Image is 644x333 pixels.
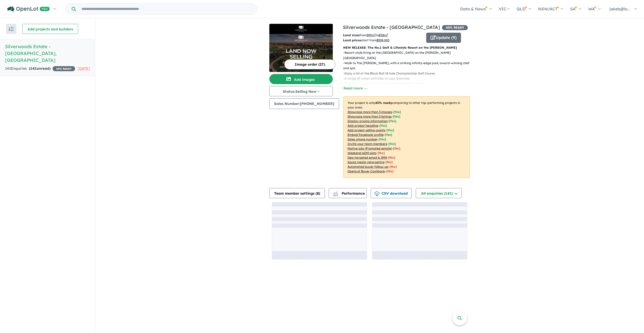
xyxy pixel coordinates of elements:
[269,86,333,96] button: Status:Selling Now
[442,25,468,30] span: 45 % READY
[386,169,393,173] span: [No]
[375,101,392,105] b: 45 % ready
[348,156,387,159] u: Geo-targeted email & SMS
[348,115,392,118] u: Showcase more than 3 listings
[379,33,388,37] u: 858 m
[379,124,387,127] span: [ Yes ]
[387,128,394,132] span: [ Yes ]
[77,4,256,14] input: Try estate name, suburb, builder or developer
[284,59,335,69] button: Image order (27)
[374,33,376,36] sup: 2
[376,33,388,37] span: to
[343,38,422,43] p: start from
[343,38,361,42] b: Land prices
[386,160,393,164] span: [No]
[343,81,474,86] p: - 5-minutes from the established [GEOGRAPHIC_DATA]
[334,191,365,196] span: Performance
[343,45,470,50] p: NEW RELEASE: The No.1 Golf & Lifestyle Resort on the [PERSON_NAME]
[269,24,333,72] a: Silverwoods Estate - Yarrawonga LogoSilverwoods Estate - Yarrawonga
[271,26,331,32] img: Silverwoods Estate - Yarrawonga Logo
[348,124,378,127] u: Add project headline
[317,191,319,196] span: 8
[333,193,338,196] img: bar-chart.svg
[387,33,388,36] sup: 2
[388,156,395,159] span: [No]
[269,34,333,72] img: Silverwoods Estate - Yarrawonga
[78,66,90,71] span: [DATE]
[348,119,388,123] u: Display pricing information
[9,27,14,31] img: sort.svg
[343,33,359,37] b: Land sizes
[348,151,376,155] u: Weekend eDM slots
[348,137,377,141] u: Sales phone number
[5,43,90,64] h5: Silverwoods Estate - [GEOGRAPHIC_DATA] , [GEOGRAPHIC_DATA]
[348,165,388,169] u: Automated buyer follow-up
[374,191,379,196] img: download icon
[388,142,396,146] span: [ Yes ]
[343,96,470,178] p: Your project is only comparing to other top-performing projects in your area: - - - - - - - - - -...
[7,6,50,12] img: Openlot PRO Logo White
[269,74,333,84] button: Add images
[348,128,385,132] u: Add project selling-points
[30,66,37,71] span: 141
[348,110,392,114] u: Showcase more than 3 images
[343,50,474,61] p: - Resort-style living at the [GEOGRAPHIC_DATA] on the [PERSON_NAME][GEOGRAPHIC_DATA]
[371,188,412,198] button: CSV download
[343,61,474,71] p: - Walk to The [PERSON_NAME], with a striking infinity-edge pool, award-winning chef and spa
[269,98,339,109] button: Sales Number:[PHONE_NUMBER]
[343,71,474,76] p: - Enjoy a hit at the Black Bull 18 hole Championship Golf Course
[329,188,367,198] button: Performance
[393,110,401,114] span: [ Yes ]
[343,85,367,91] button: Read more
[29,66,51,71] strong: ( unread)
[609,6,631,11] span: jakeb@lo...
[343,76,474,81] p: - A range of water activities on your doorstep
[5,66,75,72] div: 141 Enquir ies
[22,24,78,34] button: Add projects and builders
[426,33,461,43] button: Update (9)
[376,38,389,42] u: $ 308,000
[390,165,397,169] span: [No]
[333,191,338,194] img: line-chart.svg
[393,146,400,150] span: [No]
[343,24,440,30] a: Silverwoods Estate - [GEOGRAPHIC_DATA]
[348,146,392,150] u: Native ads (Promoted estate)
[378,151,385,155] span: [No]
[348,133,384,137] u: Embed Facebook profile
[269,188,325,198] button: Team member settings (8)
[379,137,386,141] span: [ Yes ]
[367,33,376,37] u: 399 m
[416,188,462,198] button: All enquiries (141)
[393,115,400,118] span: [ Yes ]
[53,66,75,71] span: 45 % READY
[389,119,396,123] span: [ Yes ]
[343,33,422,38] p: from
[385,133,392,137] span: [ Yes ]
[348,142,387,146] u: Invite your team members
[348,160,384,164] u: Social media retargeting
[348,169,385,173] u: OpenLot Buyer Cashback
